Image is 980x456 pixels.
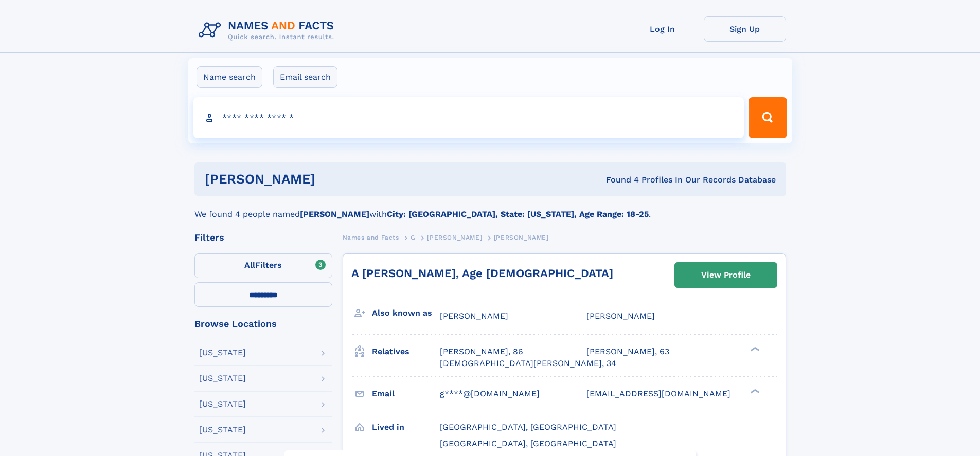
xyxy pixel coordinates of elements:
[440,358,616,369] a: [DEMOGRAPHIC_DATA][PERSON_NAME], 34
[193,97,744,138] input: search input
[494,234,549,241] span: [PERSON_NAME]
[460,174,776,186] div: Found 4 Profiles In Our Records Database
[300,209,369,219] b: [PERSON_NAME]
[427,231,482,244] a: [PERSON_NAME]
[372,343,440,360] h3: Relatives
[748,346,760,353] div: ❯
[704,16,786,42] a: Sign Up
[440,311,508,321] span: [PERSON_NAME]
[586,311,655,321] span: [PERSON_NAME]
[194,319,332,329] div: Browse Locations
[343,231,399,244] a: Names and Facts
[199,426,246,434] div: [US_STATE]
[411,234,416,241] span: G
[387,209,649,219] b: City: [GEOGRAPHIC_DATA], State: [US_STATE], Age Range: 18-25
[675,263,777,287] a: View Profile
[586,389,730,398] span: [EMAIL_ADDRESS][DOMAIN_NAME]
[199,349,246,357] div: [US_STATE]
[194,253,332,278] label: Filters
[586,346,669,357] a: [PERSON_NAME], 63
[194,233,332,242] div: Filters
[440,346,523,357] a: [PERSON_NAME], 86
[194,196,786,221] div: We found 4 people named with .
[197,66,262,88] label: Name search
[440,422,616,432] span: [GEOGRAPHIC_DATA], [GEOGRAPHIC_DATA]
[372,418,440,436] h3: Lived in
[372,304,440,322] h3: Also known as
[701,263,751,287] div: View Profile
[273,66,337,88] label: Email search
[748,388,760,394] div: ❯
[199,400,246,408] div: [US_STATE]
[440,439,616,448] span: [GEOGRAPHIC_DATA], [GEOGRAPHIC_DATA]
[411,231,416,244] a: G
[205,173,461,186] h1: [PERSON_NAME]
[351,267,613,280] a: A [PERSON_NAME], Age [DEMOGRAPHIC_DATA]
[244,260,255,270] span: All
[749,97,787,138] button: Search Button
[199,374,246,382] div: [US_STATE]
[427,234,482,241] span: [PERSON_NAME]
[372,385,440,403] h3: Email
[194,16,343,44] img: Logo Names and Facts
[621,16,704,42] a: Log In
